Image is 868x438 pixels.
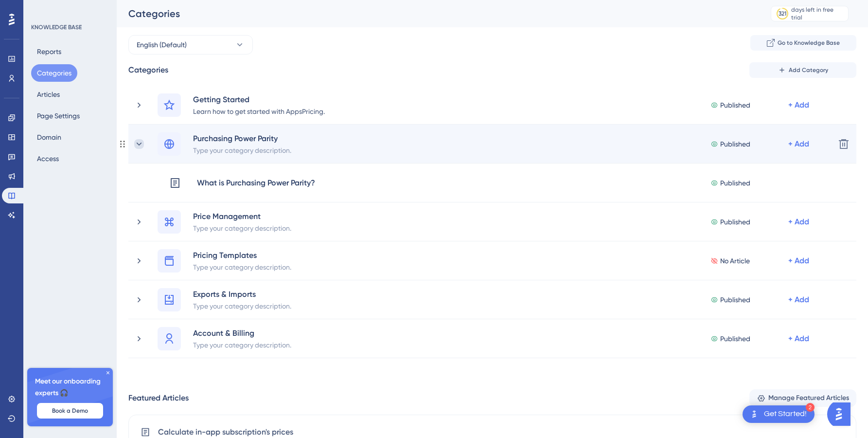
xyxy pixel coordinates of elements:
div: Featured Articles [128,392,189,404]
span: Manage Featured Articles [768,392,849,404]
div: Getting Started [193,93,325,105]
div: Categories [128,7,746,20]
span: Meet our onboarding experts 🎧 [35,376,105,399]
button: Reports [31,43,67,60]
button: Page Settings [31,107,86,125]
img: launcher-image-alternative-text [748,408,760,420]
div: Get Started! [764,409,807,420]
div: Open Get Started! checklist, remaining modules: 2 [743,405,815,423]
div: Price Management [193,210,292,222]
span: Book a Demo [52,407,88,415]
button: Go to Knowledge Base [750,35,856,51]
span: Published [720,99,750,111]
div: + Add [788,99,809,111]
button: English (Default) [128,35,253,55]
div: Type your category description. [193,339,292,350]
span: Calculate in-app subscription's prices [158,426,293,438]
div: KNOWLEDGE BASE [31,23,82,31]
button: Articles [31,86,66,103]
div: + Add [788,138,809,150]
div: 321 [779,10,786,18]
div: + Add [788,333,809,345]
div: 2 [806,403,815,412]
button: Book a Demo [37,403,103,419]
span: Published [720,333,750,345]
div: days left in free trial [791,6,845,21]
div: Learn how to get started with AppsPricing. [193,105,325,117]
div: Purchasing Power Parity [193,132,292,144]
span: Published [720,138,750,150]
div: Type your category description. [193,144,292,156]
div: Type your category description. [193,261,292,273]
span: Add Category [789,66,828,74]
div: + Add [788,255,809,267]
div: + Add [788,294,809,306]
span: English (Default) [137,39,187,51]
div: Type your category description. [193,222,292,234]
div: Account & Billing [193,327,292,339]
button: Categories [31,64,77,82]
div: Exports & Imports [193,288,292,300]
span: Published [720,294,750,306]
button: Manage Featured Articles [749,389,856,407]
span: Published [720,216,750,228]
div: Type your category description. [193,300,292,311]
button: Access [31,150,65,167]
span: Published [720,177,750,189]
span: No Article [720,255,750,267]
iframe: UserGuiding AI Assistant Launcher [827,400,856,429]
span: Go to Knowledge Base [778,39,840,47]
button: Add Category [749,62,856,78]
div: What is Purchasing Power Parity? [196,177,316,189]
button: Domain [31,128,67,146]
div: Pricing Templates [193,249,292,261]
div: Categories [128,64,168,76]
div: + Add [788,216,809,228]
